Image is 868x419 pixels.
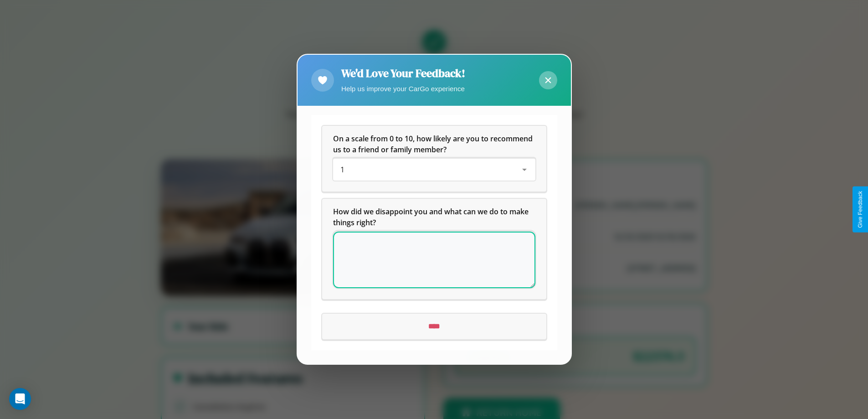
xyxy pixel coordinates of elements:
[341,83,465,95] p: Help us improve your CarGo experience
[333,159,535,181] div: On a scale from 0 to 10, how likely are you to recommend us to a friend or family member?
[322,126,546,192] div: On a scale from 0 to 10, how likely are you to recommend us to a friend or family member?
[340,165,344,175] span: 1
[333,134,535,155] h5: On a scale from 0 to 10, how likely are you to recommend us to a friend or family member?
[9,388,31,410] div: Open Intercom Messenger
[341,66,465,81] h2: We'd Love Your Feedback!
[333,134,534,155] span: On a scale from 0 to 10, how likely are you to recommend us to a friend or family member?
[857,191,863,228] div: Give Feedback
[333,207,530,228] span: How did we disappoint you and what can we do to make things right?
